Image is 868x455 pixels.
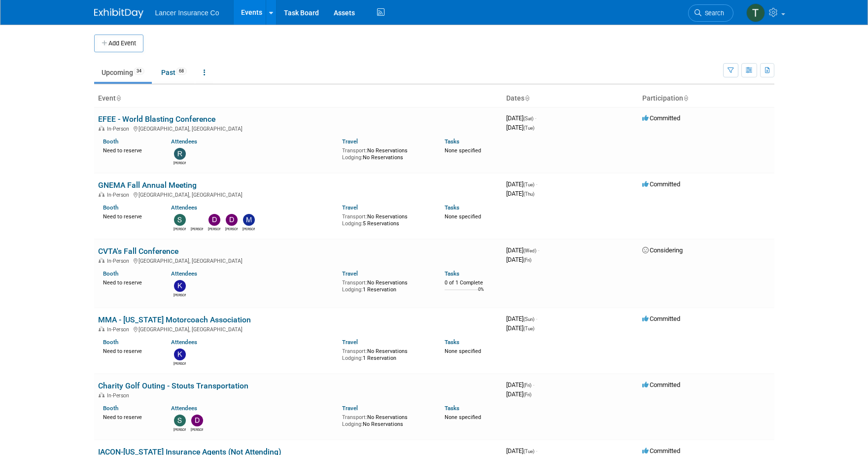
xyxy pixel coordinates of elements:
[342,138,358,145] a: Travel
[445,138,459,145] a: Tasks
[642,114,680,122] span: Committed
[524,94,529,102] a: Sort by Start Date
[174,415,186,426] img: Steven O'Shea
[99,126,104,131] img: In-Person Event
[688,4,733,22] a: Search
[506,124,534,131] span: [DATE]
[174,148,186,160] img: Ralph Burnham
[533,381,534,388] span: -
[506,390,531,398] span: [DATE]
[506,246,539,254] span: [DATE]
[98,325,498,333] div: [GEOGRAPHIC_DATA], [GEOGRAPHIC_DATA]
[94,63,152,82] a: Upcoming34
[98,124,498,132] div: [GEOGRAPHIC_DATA], [GEOGRAPHIC_DATA]
[342,412,430,427] div: No Reservations No Reservations
[103,204,118,211] a: Booth
[107,126,132,132] span: In-Person
[171,405,197,412] a: Attendees
[107,326,132,333] span: In-Person
[103,405,118,412] a: Booth
[191,426,203,432] div: Dennis Kelly
[342,286,363,293] span: Lodging:
[103,339,118,346] a: Booth
[134,68,144,75] span: 34
[174,292,186,298] div: Kevin Rose
[171,270,197,277] a: Attendees
[342,278,430,293] div: No Reservations 1 Reservation
[523,326,534,331] span: (Tue)
[107,392,132,399] span: In-Person
[94,8,143,18] img: ExhibitDay
[535,114,536,122] span: -
[208,226,220,232] div: Dennis Kelly
[342,339,358,346] a: Travel
[523,449,534,454] span: (Tue)
[506,447,537,455] span: [DATE]
[506,180,537,188] span: [DATE]
[523,116,533,121] span: (Sat)
[536,447,537,455] span: -
[445,280,498,286] div: 0 of 1 Complete
[342,211,430,227] div: No Reservations 5 Reservations
[342,204,358,211] a: Travel
[171,339,197,346] a: Attendees
[103,412,157,421] div: Need to reserve
[107,258,132,264] span: In-Person
[642,447,680,455] span: Committed
[99,258,104,263] img: In-Person Event
[98,114,215,124] a: EFEE - World Blasting Conference
[445,405,459,412] a: Tasks
[523,257,531,263] span: (Fri)
[191,415,203,426] img: Dennis Kelly
[98,315,251,324] a: MMA - [US_STATE] Motorcoach Association
[506,190,534,197] span: [DATE]
[642,381,680,388] span: Committed
[103,211,157,220] div: Need to reserve
[154,63,194,82] a: Past68
[107,192,132,198] span: In-Person
[174,426,186,432] div: Steven O'Shea
[94,90,502,107] th: Event
[536,180,537,188] span: -
[191,214,203,226] img: Danielle Smith
[445,414,481,420] span: None specified
[506,381,534,388] span: [DATE]
[506,315,537,322] span: [DATE]
[342,145,430,161] div: No Reservations No Reservations
[103,346,157,355] div: Need to reserve
[243,226,255,232] div: Michael Arcario
[176,68,187,75] span: 68
[174,160,186,166] div: Ralph Burnham
[445,270,459,277] a: Tasks
[342,405,358,412] a: Travel
[701,9,724,17] span: Search
[98,256,498,264] div: [GEOGRAPHIC_DATA], [GEOGRAPHIC_DATA]
[342,213,367,220] span: Transport:
[342,147,367,154] span: Transport:
[171,138,197,145] a: Attendees
[445,213,481,220] span: None specified
[523,191,534,197] span: (Thu)
[226,214,238,226] img: Dana Turilli
[638,90,774,107] th: Participation
[94,35,143,52] button: Add Event
[116,94,121,102] a: Sort by Event Name
[103,145,157,154] div: Need to reserve
[478,287,484,300] td: 0%
[342,355,363,361] span: Lodging:
[342,414,367,420] span: Transport:
[523,383,531,388] span: (Fri)
[342,270,358,277] a: Travel
[342,154,363,161] span: Lodging:
[155,9,219,17] span: Lancer Insurance Co
[506,324,534,332] span: [DATE]
[342,421,363,427] span: Lodging:
[342,348,367,354] span: Transport:
[99,392,104,397] img: In-Person Event
[174,349,186,360] img: Kimberlee Bissegger
[243,214,255,226] img: Michael Arcario
[98,180,197,190] a: GNEMA Fall Annual Meeting
[225,226,238,232] div: Dana Turilli
[445,147,481,154] span: None specified
[103,270,118,277] a: Booth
